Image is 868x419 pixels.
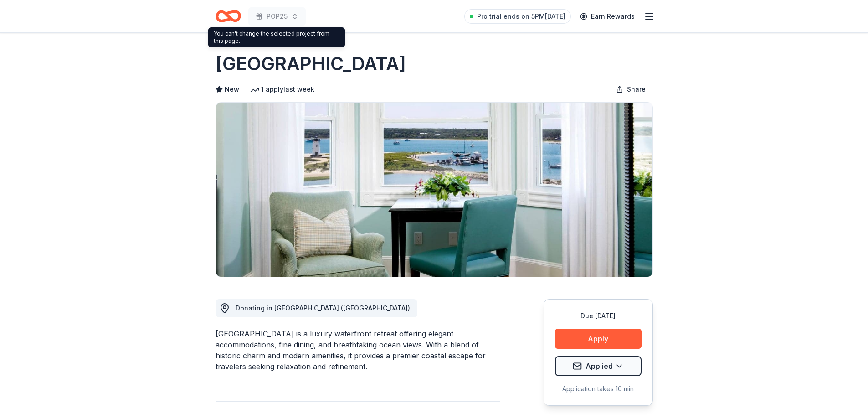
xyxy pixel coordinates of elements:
span: Pro trial ends on 5PM[DATE] [477,11,565,22]
img: Image for Harbor View Hotel [216,103,652,277]
button: POP25 [248,7,306,26]
div: [GEOGRAPHIC_DATA] is a luxury waterfront retreat offering elegant accommodations, fine dining, an... [216,328,500,372]
span: Donating in [GEOGRAPHIC_DATA] ([GEOGRAPHIC_DATA]) [236,304,410,312]
a: Home [216,5,241,27]
button: Apply [555,329,642,349]
button: Applied [555,356,642,376]
a: Pro trial ends on 5PM[DATE] [464,9,571,24]
a: Earn Rewards [575,8,640,25]
span: Applied [586,360,613,372]
span: New [225,84,239,95]
span: POP25 [267,11,288,22]
div: Due [DATE] [555,310,642,321]
button: Share [609,80,653,98]
div: Application takes 10 min [555,383,642,394]
div: You can't change the selected project from this page. [208,27,345,47]
div: 1 apply last week [250,84,314,95]
span: Share [627,84,646,95]
h1: [GEOGRAPHIC_DATA] [216,51,406,77]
